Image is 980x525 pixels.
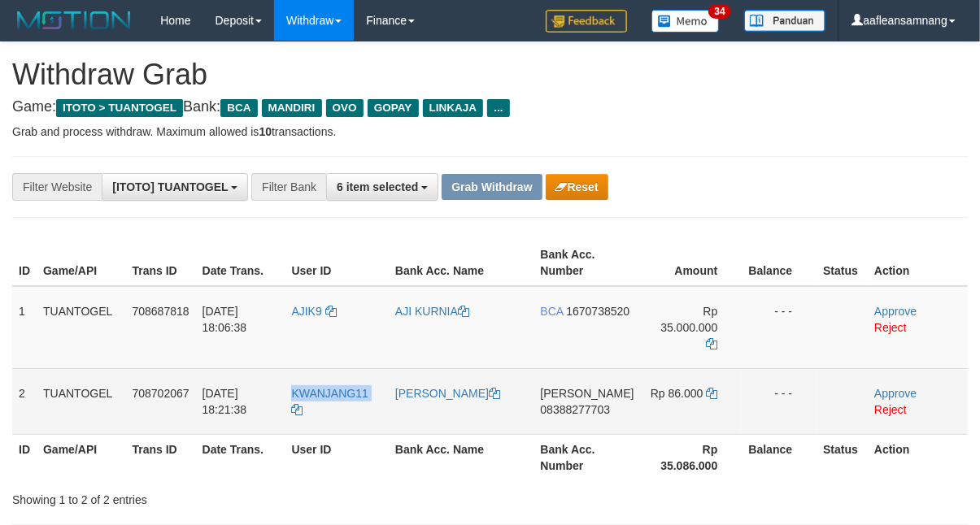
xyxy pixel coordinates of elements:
[487,99,509,117] span: ...
[660,305,717,334] span: Rp 35.000.000
[326,99,364,117] span: OVO
[12,173,102,201] div: Filter Website
[641,240,743,286] th: Amount
[126,240,196,286] th: Trans ID
[395,387,500,400] a: [PERSON_NAME]
[12,368,37,434] td: 2
[651,387,703,400] span: Rp 86.000
[12,99,968,115] h4: Game: Bank:
[259,125,272,138] strong: 10
[37,286,126,369] td: TUANTOGEL
[566,305,629,318] span: Copy 1670738520 to clipboard
[744,10,825,32] img: panduan.png
[817,434,868,480] th: Status
[546,174,608,200] button: Reset
[285,434,388,480] th: User ID
[56,99,183,117] span: ITOTO > TUANTOGEL
[12,124,968,140] p: Grab and process withdraw. Maximum allowed is transactions.
[706,387,717,400] a: Copy 86000 to clipboard
[874,321,907,334] a: Reject
[742,286,817,369] td: - - -
[112,180,228,193] span: [ITOTO] TUANTOGEL
[12,240,37,286] th: ID
[742,434,817,480] th: Balance
[291,387,368,416] a: KWANJANG11
[37,434,126,480] th: Game/API
[874,387,917,400] a: Approve
[133,305,189,318] span: 708687818
[708,4,730,19] span: 34
[337,180,418,193] span: 6 item selected
[291,305,321,318] span: AJIK9
[868,434,968,480] th: Action
[874,403,907,416] a: Reject
[285,240,388,286] th: User ID
[196,240,285,286] th: Date Trans.
[12,434,37,480] th: ID
[291,305,336,318] a: AJIK9
[874,305,917,318] a: Approve
[389,240,534,286] th: Bank Acc. Name
[817,240,868,286] th: Status
[868,240,968,286] th: Action
[742,368,817,434] td: - - -
[534,240,641,286] th: Bank Acc. Number
[251,173,326,201] div: Filter Bank
[203,305,247,334] span: [DATE] 18:06:38
[541,403,611,416] span: Copy 08388277703 to clipboard
[102,173,248,201] button: [ITOTO] TUANTOGEL
[706,337,717,350] a: Copy 35000000 to clipboard
[326,173,438,201] button: 6 item selected
[546,10,627,33] img: Feedback.jpg
[12,286,37,369] td: 1
[126,434,196,480] th: Trans ID
[541,387,634,400] span: [PERSON_NAME]
[262,99,322,117] span: MANDIRI
[37,240,126,286] th: Game/API
[742,240,817,286] th: Balance
[395,305,469,318] a: AJI KURNIA
[196,434,285,480] th: Date Trans.
[442,174,542,200] button: Grab Withdraw
[220,99,257,117] span: BCA
[291,387,368,400] span: KWANJANG11
[389,434,534,480] th: Bank Acc. Name
[133,387,189,400] span: 708702067
[12,485,396,508] div: Showing 1 to 2 of 2 entries
[651,10,720,33] img: Button%20Memo.svg
[368,99,419,117] span: GOPAY
[12,8,136,33] img: MOTION_logo.png
[641,434,743,480] th: Rp 35.086.000
[534,434,641,480] th: Bank Acc. Number
[203,387,247,416] span: [DATE] 18:21:38
[12,59,968,91] h1: Withdraw Grab
[423,99,484,117] span: LINKAJA
[541,305,564,318] span: BCA
[37,368,126,434] td: TUANTOGEL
